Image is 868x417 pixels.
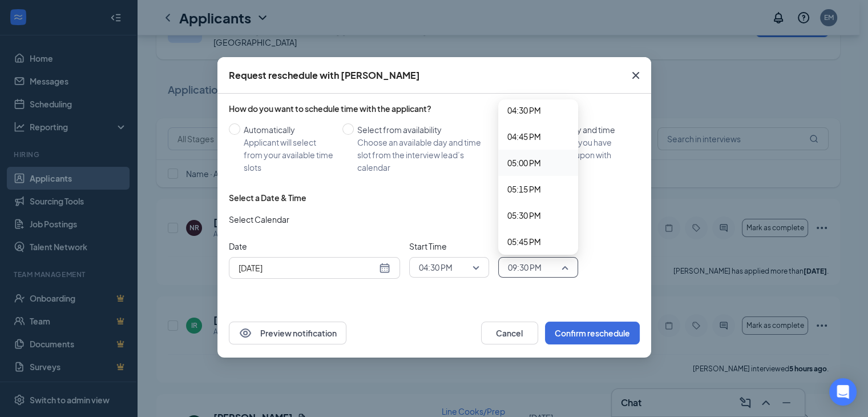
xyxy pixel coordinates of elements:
[244,123,333,136] div: Automatically
[229,192,306,203] div: Select a Date & Time
[829,378,857,406] div: Open Intercom Messenger
[629,69,643,82] svg: Cross
[229,69,420,82] div: Request reschedule with [PERSON_NAME]
[545,322,640,344] button: Confirm reschedule
[229,213,289,226] span: Select Calendar
[507,183,541,195] span: 05:15 PM
[229,103,640,114] div: How do you want to schedule time with the applicant?
[239,262,377,274] input: Aug 28, 2025
[508,259,542,276] span: 09:30 PM
[507,104,541,117] span: 04:30 PM
[229,322,346,344] button: EyePreview notification
[481,322,538,344] button: Cancel
[507,130,541,143] span: 04:45 PM
[244,136,333,174] div: Applicant will select from your available time slots
[507,235,541,248] span: 05:45 PM
[507,157,541,169] span: 05:00 PM
[239,326,252,340] svg: Eye
[357,123,492,136] div: Select from availability
[409,240,489,252] span: Start Time
[419,259,453,276] span: 04:30 PM
[507,209,541,222] span: 05:30 PM
[357,136,492,174] div: Choose an available day and time slot from the interview lead’s calendar
[620,57,651,94] button: Close
[229,240,400,252] span: Date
